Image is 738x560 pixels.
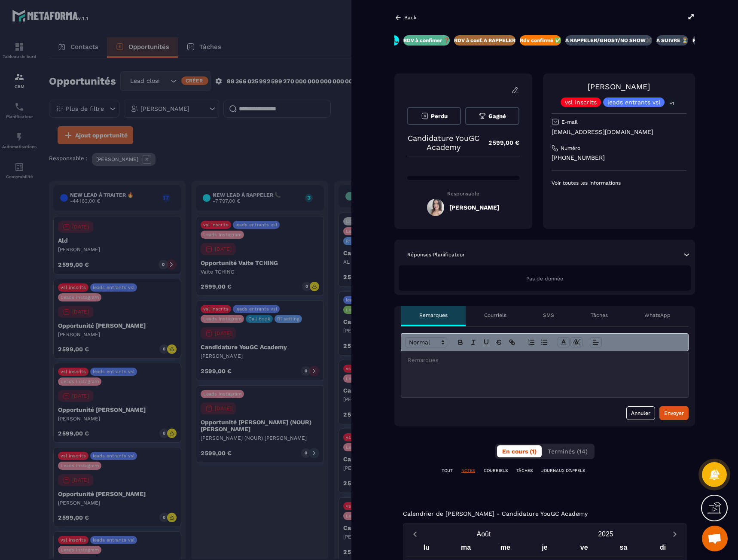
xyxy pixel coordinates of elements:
p: [EMAIL_ADDRESS][DOMAIN_NAME] [552,128,686,136]
div: je [525,542,564,557]
span: Pas de donnée [526,276,563,282]
p: TOUT [442,468,453,474]
p: COURRIELS [484,468,508,474]
p: vsl inscrits [565,99,597,105]
p: Remarques [419,312,448,319]
button: Perdu [407,107,461,125]
span: Terminés (14) [548,448,588,455]
p: JOURNAUX D'APPELS [541,468,585,474]
p: Numéro [561,145,580,152]
div: Envoyer [664,409,684,417]
p: Responsable [407,191,519,197]
button: En cours (1) [497,445,542,457]
p: Candidature YouGC Academy [407,134,480,152]
h5: [PERSON_NAME] [449,204,499,211]
button: Open years overlay [545,527,667,542]
button: Gagné [465,107,519,125]
a: [PERSON_NAME] [588,82,650,91]
span: Gagné [488,113,506,119]
p: Courriels [484,312,506,319]
p: E-mail [561,119,578,125]
p: TÂCHES [516,468,533,474]
span: Perdu [431,113,448,119]
p: [PHONE_NUMBER] [552,154,686,162]
button: Previous month [407,528,423,540]
span: En cours (1) [502,448,537,455]
p: +1 [667,99,677,108]
p: leads entrants vsl [607,99,660,105]
div: ve [564,542,604,557]
p: SMS [543,312,554,319]
p: NOTES [461,468,475,474]
div: sa [604,542,643,557]
p: Tâches [591,312,608,319]
div: me [485,542,525,557]
div: di [643,542,683,557]
p: WhatsApp [644,312,671,319]
div: lu [407,542,446,557]
div: ma [446,542,486,557]
button: Open months overlay [423,527,545,542]
button: Terminés (14) [543,445,593,457]
button: Annuler [626,406,655,420]
a: Ouvrir le chat [702,526,728,551]
p: Voir toutes les informations [552,180,686,186]
button: Next month [667,528,683,540]
p: Calendrier de [PERSON_NAME] - Candidature YouGC Academy [403,510,588,517]
p: 2 599,00 € [480,134,519,151]
p: Réponses Planificateur [407,251,465,258]
button: Envoyer [659,406,689,420]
